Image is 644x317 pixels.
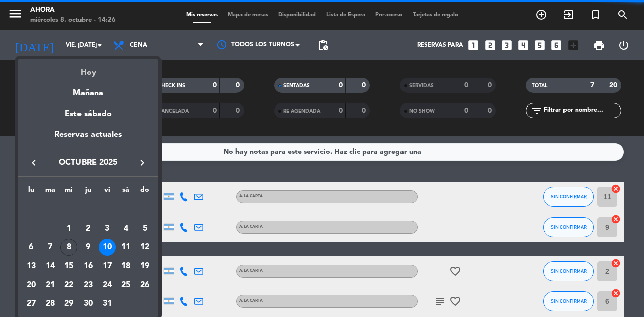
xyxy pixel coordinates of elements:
td: 28 de octubre de 2025 [41,294,60,313]
td: 17 de octubre de 2025 [98,257,117,276]
td: 25 de octubre de 2025 [117,276,136,295]
div: 18 [117,258,134,275]
td: 21 de octubre de 2025 [41,276,60,295]
div: 23 [79,277,97,294]
div: 30 [79,295,97,312]
th: miércoles [59,184,78,200]
button: keyboard_arrow_right [133,156,151,169]
div: 22 [60,277,77,294]
div: 10 [99,239,116,256]
div: 12 [136,239,153,256]
th: martes [41,184,60,200]
td: 27 de octubre de 2025 [22,294,41,313]
th: jueves [78,184,98,200]
i: keyboard_arrow_right [136,157,148,169]
span: octubre 2025 [43,156,133,169]
button: keyboard_arrow_left [25,156,43,169]
div: 3 [99,220,116,237]
div: 16 [79,258,97,275]
td: 26 de octubre de 2025 [135,276,154,295]
td: 10 de octubre de 2025 [98,238,117,257]
div: 21 [42,277,59,294]
td: 16 de octubre de 2025 [78,257,98,276]
td: 7 de octubre de 2025 [41,238,60,257]
div: 27 [23,295,40,312]
div: Hoy [18,59,158,79]
div: 29 [60,295,77,312]
div: 26 [136,277,153,294]
div: 25 [117,277,134,294]
th: lunes [22,184,41,200]
td: 5 de octubre de 2025 [135,219,154,238]
div: 7 [42,239,59,256]
td: 31 de octubre de 2025 [98,294,117,313]
div: 15 [60,258,77,275]
td: 20 de octubre de 2025 [22,276,41,295]
td: 2 de octubre de 2025 [78,219,98,238]
td: 19 de octubre de 2025 [135,257,154,276]
i: keyboard_arrow_left [28,157,40,169]
div: 2 [79,220,97,237]
div: 8 [60,239,77,256]
td: 29 de octubre de 2025 [59,294,78,313]
div: 19 [136,258,153,275]
td: 18 de octubre de 2025 [117,257,136,276]
td: 4 de octubre de 2025 [117,219,136,238]
div: Este sábado [18,100,158,128]
td: 23 de octubre de 2025 [78,276,98,295]
div: 20 [23,277,40,294]
td: 6 de octubre de 2025 [22,238,41,257]
div: 4 [117,220,134,237]
th: sábado [117,184,136,200]
td: 9 de octubre de 2025 [78,238,98,257]
td: 3 de octubre de 2025 [98,219,117,238]
div: 17 [99,258,116,275]
div: 14 [42,258,59,275]
td: 24 de octubre de 2025 [98,276,117,295]
div: 5 [136,220,153,237]
div: 31 [99,295,116,312]
div: Mañana [18,79,158,100]
th: viernes [98,184,117,200]
td: 15 de octubre de 2025 [59,257,78,276]
td: 13 de octubre de 2025 [22,257,41,276]
td: 30 de octubre de 2025 [78,294,98,313]
td: 22 de octubre de 2025 [59,276,78,295]
td: OCT. [22,200,154,219]
td: 14 de octubre de 2025 [41,257,60,276]
div: 11 [117,239,134,256]
div: 24 [99,277,116,294]
div: 13 [23,258,40,275]
div: 28 [42,295,59,312]
th: domingo [135,184,154,200]
div: 1 [60,220,77,237]
div: 6 [23,239,40,256]
td: 8 de octubre de 2025 [59,238,78,257]
div: Reservas actuales [18,128,158,149]
div: 9 [79,239,97,256]
td: 1 de octubre de 2025 [59,219,78,238]
td: 11 de octubre de 2025 [117,238,136,257]
td: 12 de octubre de 2025 [135,238,154,257]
